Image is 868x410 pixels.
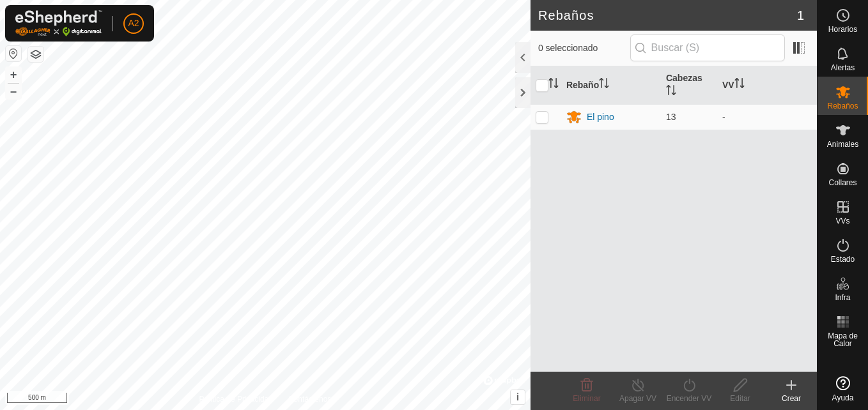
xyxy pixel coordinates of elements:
[288,393,331,405] a: Contáctenos
[835,294,850,301] span: Infra
[821,332,865,347] span: Mapa de Calor
[734,80,745,90] p-sorticon: Activar para ordenar
[6,84,21,99] button: –
[630,34,785,61] input: Buscar (S)
[831,64,855,72] span: Alertas
[835,217,849,225] span: VVs
[766,393,817,404] div: Crear
[717,66,817,105] th: VV
[511,390,525,404] button: i
[15,10,102,36] img: Logo Gallagher
[663,393,715,404] div: Encender VV
[717,104,817,130] td: -
[516,391,519,402] span: i
[6,46,21,61] button: Restablecer Mapa
[128,17,139,30] span: A2
[797,6,804,25] span: 1
[599,80,609,90] p-sorticon: Activar para ordenar
[573,394,600,403] span: Eliminar
[666,87,676,97] p-sorticon: Activar para ordenar
[832,394,854,402] span: Ayuda
[6,67,21,82] button: +
[538,8,797,23] h2: Rebaños
[831,255,855,263] span: Estado
[538,42,630,55] span: 0 seleccionado
[828,179,856,186] span: Collares
[199,393,273,405] a: Política de Privacidad
[715,393,766,404] div: Editar
[561,66,661,105] th: Rebaño
[827,140,858,148] span: Animales
[548,80,559,90] p-sorticon: Activar para ordenar
[661,66,717,105] th: Cabezas
[827,102,858,110] span: Rebaños
[612,393,663,404] div: Apagar VV
[28,47,43,62] button: Capas del Mapa
[666,112,676,122] span: 13
[818,371,868,407] a: Ayuda
[828,26,857,33] span: Horarios
[587,110,614,124] div: El pino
